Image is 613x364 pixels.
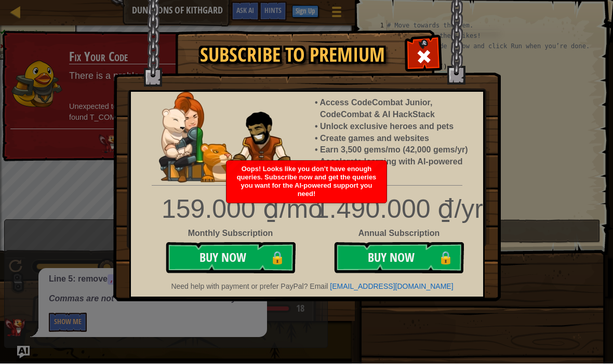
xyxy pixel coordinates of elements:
[159,92,292,185] img: anya-and-nando-pet.webp
[123,191,491,228] div: 1.490.000 ₫/yr
[320,97,473,121] li: Access CodeCombat Junior, CodeCombat & AI HackStack
[162,191,299,228] div: 159.000 ₫/mo
[320,133,473,145] li: Create games and websites
[162,228,299,240] div: Monthly Subscription
[166,243,296,274] button: Buy Now🔒
[186,45,399,66] h1: Subscribe to Premium
[334,243,464,274] button: Buy Now🔒
[320,157,473,180] li: Accelerate learning with AI-powered support
[320,145,473,157] li: Earn 3,500 gems/mo (42,000 gems/yr)
[171,283,328,291] span: Need help with payment or prefer PayPal? Email
[123,228,491,240] div: Annual Subscription
[330,283,453,291] a: [EMAIL_ADDRESS][DOMAIN_NAME]
[237,165,377,198] span: Oops! Looks like you don’t have enough queries. Subscribe now and get the queries you want for th...
[320,121,473,133] li: Unlock exclusive heroes and pets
